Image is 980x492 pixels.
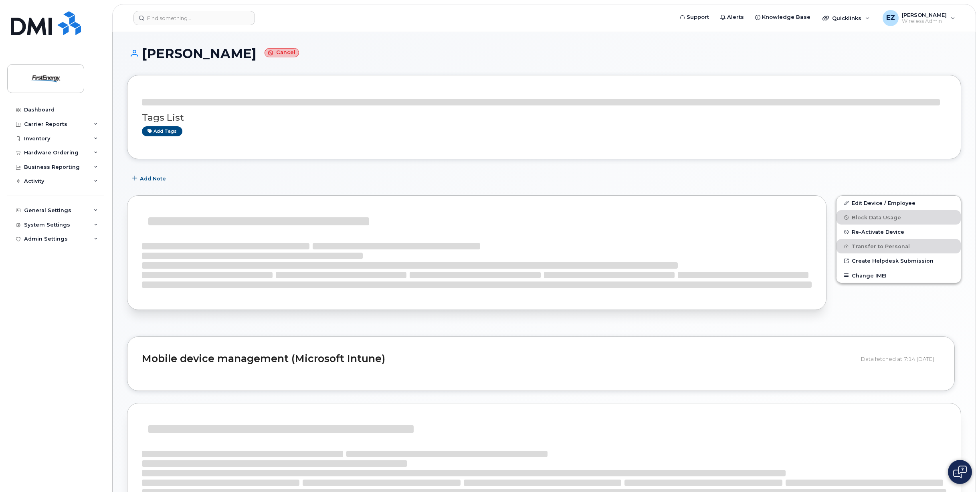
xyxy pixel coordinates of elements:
[265,48,299,57] small: Cancel
[837,253,961,268] a: Create Helpdesk Submission
[140,175,166,182] span: Add Note
[837,210,961,225] button: Block Data Usage
[837,268,961,283] button: Change IMEI
[127,47,961,61] h1: [PERSON_NAME]
[127,171,173,186] button: Add Note
[861,351,940,366] div: Data fetched at 7:14 [DATE]
[852,229,904,235] span: Re-Activate Device
[142,353,855,364] h2: Mobile device management (Microsoft Intune)
[837,196,961,210] a: Edit Device / Employee
[953,466,967,478] img: Open chat
[837,239,961,253] button: Transfer to Personal
[142,113,946,123] h3: Tags List
[142,126,182,136] a: Add tags
[837,225,961,239] button: Re-Activate Device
